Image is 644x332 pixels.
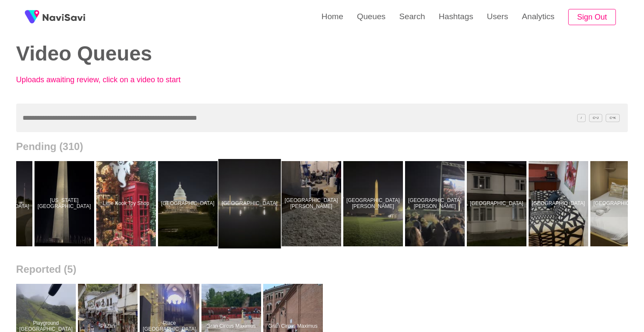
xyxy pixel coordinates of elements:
[529,161,590,246] a: [GEOGRAPHIC_DATA]Bath Road
[343,161,405,246] a: [GEOGRAPHIC_DATA][PERSON_NAME]7th St SW & Jefferson Dr SW
[606,114,620,122] span: C^K
[16,141,628,153] h2: Pending (310)
[467,161,529,246] a: [GEOGRAPHIC_DATA]Bath Road
[405,161,467,246] a: [GEOGRAPHIC_DATA][PERSON_NAME]7th St SW & Jefferson Dr SW
[96,161,158,246] a: Little Kook Toy ShopLittle Kook Toy Shop
[282,161,343,246] a: [GEOGRAPHIC_DATA][PERSON_NAME]7th St SW & Jefferson Dr SW
[16,263,628,275] h2: Reported (5)
[16,75,204,84] p: Uploads awaiting review, click on a video to start
[589,114,603,122] span: C^J
[220,161,282,246] a: [GEOGRAPHIC_DATA]Union Square
[158,161,220,246] a: [GEOGRAPHIC_DATA]Union Square
[34,161,96,246] a: [US_STATE][GEOGRAPHIC_DATA]Washington Monument
[568,9,616,26] button: Sign Out
[21,6,43,28] img: fireSpot
[43,13,85,21] img: fireSpot
[577,114,586,122] span: /
[16,43,309,65] h2: Video Queues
